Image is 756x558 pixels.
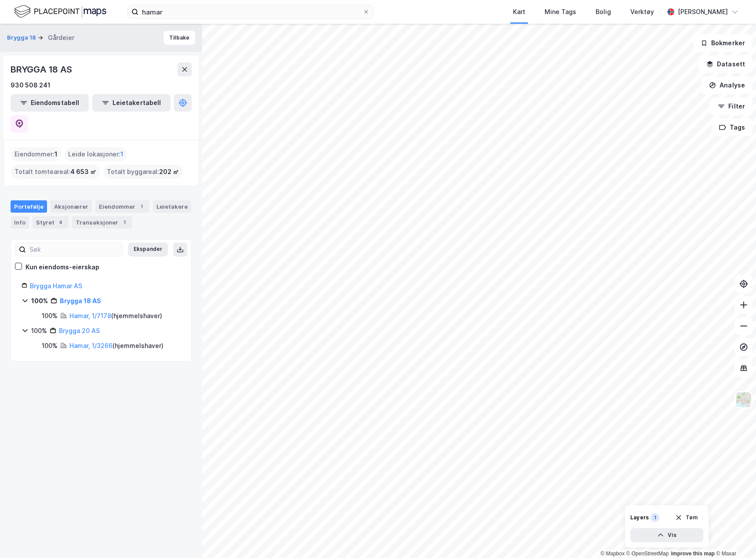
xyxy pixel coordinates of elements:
div: 930 508 241 [11,80,51,91]
div: Leietakere [153,200,191,213]
div: 100% [31,326,47,336]
a: Hamar, 1/3266 [69,342,113,349]
div: Eiendommer [95,200,149,213]
div: 100% [42,341,58,351]
div: Styret [33,216,69,228]
div: Verktøy [630,7,654,17]
div: Kun eiendoms-eierskap [25,262,99,272]
div: Aksjonærer [51,200,92,213]
span: 202 ㎡ [159,167,179,177]
iframe: Chat Widget [712,516,756,558]
div: 1 [137,202,146,211]
button: Leietakertabell [92,94,171,112]
div: Totalt byggareal : [103,165,182,179]
input: Søk [26,243,122,256]
a: Brygga Hamar AS [30,282,82,290]
span: 4 653 ㎡ [70,167,96,177]
div: Layers [630,514,649,521]
div: Transaksjoner [72,216,132,228]
div: 100% [42,311,58,321]
div: 1 [120,218,129,227]
div: Mine Tags [545,7,576,17]
div: Info [11,216,29,228]
button: Tilbake [164,31,195,45]
a: Improve this map [671,551,715,557]
div: Portefølje [11,200,47,213]
span: 1 [55,149,58,159]
button: Eiendomstabell [11,94,89,112]
div: Bolig [596,7,611,17]
button: Bokmerker [693,34,752,52]
img: Z [735,391,752,408]
div: Eiendommer : [11,147,61,161]
button: Datasett [699,55,752,73]
button: Ekspander [128,243,168,257]
div: Kontrollprogram for chat [712,516,756,558]
button: Tøm [669,511,703,525]
a: OpenStreetMap [626,551,669,557]
div: Leide lokasjoner : [65,147,127,161]
div: BRYGGA 18 AS [11,62,74,76]
div: ( hjemmelshaver ) [69,311,162,321]
button: Analyse [701,76,752,94]
a: Hamar, 1/7178 [69,312,111,319]
div: Totalt tomteareal : [11,165,100,179]
span: 1 [120,149,124,159]
a: Brygga 18 AS [60,297,101,304]
div: Gårdeier [48,33,74,43]
button: Vis [630,528,703,542]
input: Søk på adresse, matrikkel, gårdeiere, leietakere eller personer [138,5,363,18]
button: Filter [710,98,752,115]
button: Brygga 18 [7,33,38,42]
button: Tags [712,119,752,136]
div: 1 [651,513,659,522]
div: 4 [56,218,65,227]
div: [PERSON_NAME] [678,7,728,17]
img: logo.f888ab2527a4732fd821a326f86c7f29.svg [14,4,106,19]
div: 100% [31,296,48,306]
a: Brygga 20 AS [59,327,100,334]
a: Mapbox [600,551,625,557]
div: Kart [513,7,525,17]
div: ( hjemmelshaver ) [69,341,164,351]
